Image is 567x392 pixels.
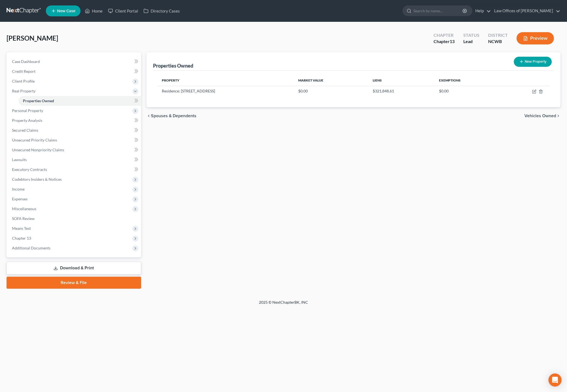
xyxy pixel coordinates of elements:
a: Case Dashboard [8,57,141,67]
i: chevron_left [147,114,151,118]
span: Case Dashboard [12,59,40,64]
a: Download & Print [7,262,141,275]
th: Market Value [294,75,368,86]
i: chevron_right [556,114,560,118]
a: Directory Cases [141,6,183,16]
th: Property [157,75,294,86]
span: SOFA Review [12,216,35,221]
div: Lead [463,38,479,45]
td: $321,848.61 [368,86,435,96]
div: District [488,32,508,38]
a: Help [473,6,491,16]
span: Secured Claims [12,128,38,132]
span: Means Test [12,226,31,231]
span: Chapter 13 [12,236,31,240]
a: Executory Contracts [8,165,141,174]
a: SOFA Review [8,214,141,224]
div: Properties Owned [153,62,193,69]
span: Codebtors Insiders & Notices [12,177,62,182]
a: Secured Claims [8,125,141,135]
span: Spouses & Dependents [151,114,196,118]
span: Expenses [12,197,28,201]
span: Real Property [12,89,35,93]
span: Vehicles Owned [524,114,556,118]
button: New Property [514,57,552,67]
div: 2025 © NextChapterBK, INC [128,300,439,309]
span: New Case [57,9,75,13]
td: $0.00 [294,86,368,96]
span: Property Analysis [12,118,42,123]
span: [PERSON_NAME] [7,34,58,42]
div: Open Intercom Messenger [548,373,562,387]
a: Lawsuits [8,155,141,165]
span: 13 [450,39,455,44]
a: Law Offices of [PERSON_NAME] [491,6,560,16]
input: Search by name... [413,6,463,16]
td: Residence: [STREET_ADDRESS] [157,86,294,96]
a: Unsecured Nonpriority Claims [8,145,141,155]
span: Properties Owned [23,98,54,103]
button: chevron_left Spouses & Dependents [147,114,196,118]
a: Properties Owned [19,96,141,106]
span: Credit Report [12,69,35,74]
a: Review & File [7,277,141,289]
div: NCWB [488,38,508,45]
button: Preview [517,32,554,44]
div: Chapter [434,32,455,38]
span: Lawsuits [12,157,27,162]
span: Unsecured Priority Claims [12,138,57,142]
span: Executory Contracts [12,167,47,172]
a: Client Portal [105,6,141,16]
button: Vehicles Owned chevron_right [524,114,560,118]
a: Home [82,6,105,16]
a: Credit Report [8,67,141,76]
th: Liens [368,75,435,86]
div: Status [463,32,479,38]
span: Unsecured Nonpriority Claims [12,147,64,152]
span: Income [12,187,25,191]
span: Additional Documents [12,246,50,250]
a: Unsecured Priority Claims [8,135,141,145]
th: Exemptions [435,75,502,86]
div: Chapter [434,38,455,45]
td: $0.00 [435,86,502,96]
span: Miscellaneous [12,206,36,211]
span: Personal Property [12,108,43,113]
span: Client Profile [12,79,35,83]
a: Property Analysis [8,116,141,125]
